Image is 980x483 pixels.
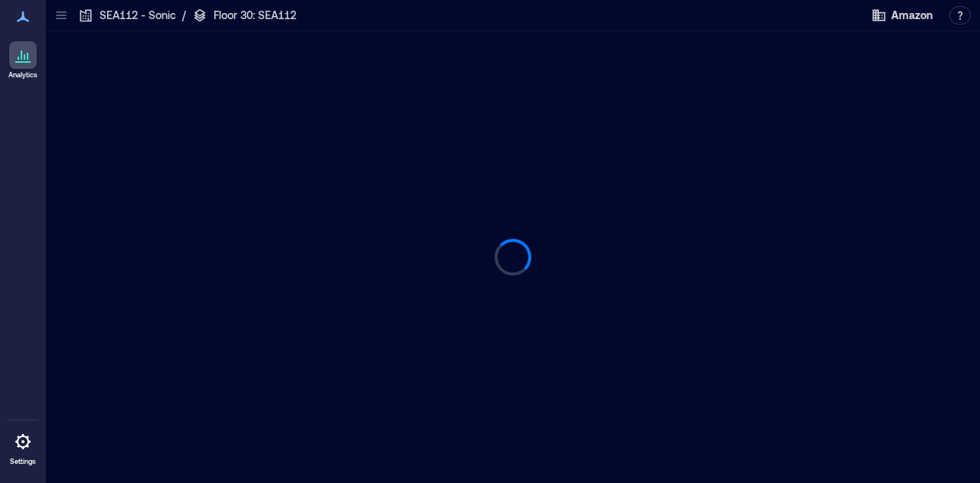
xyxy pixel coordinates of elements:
[10,457,36,466] p: Settings
[867,3,937,28] button: Amazon
[100,8,176,23] p: SEA112 - Sonic
[5,423,41,471] a: Settings
[891,8,933,23] span: Amazon
[182,8,186,23] p: /
[8,70,38,80] p: Analytics
[214,8,296,23] p: Floor 30: SEA112
[4,37,42,84] a: Analytics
